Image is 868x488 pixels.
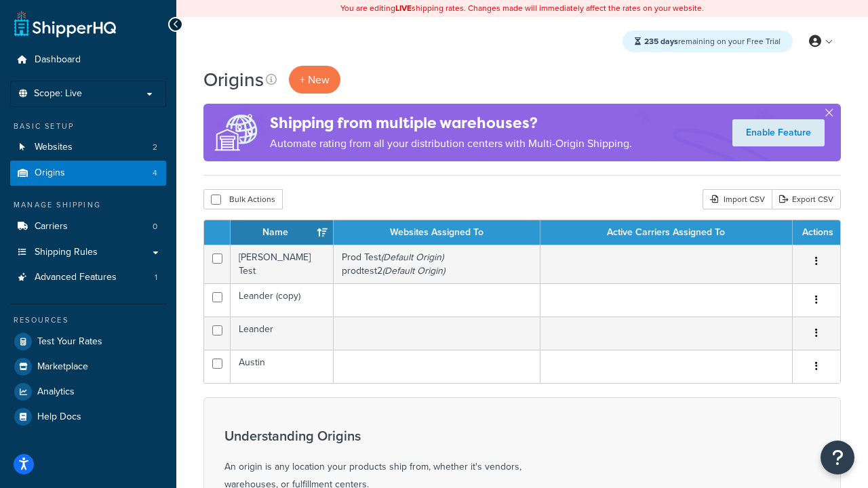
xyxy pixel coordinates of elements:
a: Websites 2 [10,135,166,160]
span: Analytics [37,386,75,398]
a: Analytics [10,380,166,404]
span: Carriers [35,221,68,232]
td: Leander [231,317,334,350]
li: Origins [10,161,166,186]
div: Import CSV [703,189,772,209]
li: Advanced Features [10,265,166,290]
span: 1 [155,272,157,283]
h3: Understanding Origins [224,428,564,443]
span: Advanced Features [35,272,117,283]
h1: Origins [203,66,264,93]
strong: 235 days [644,35,678,47]
th: Actions [793,220,840,245]
a: Marketplace [10,354,166,379]
th: Active Carriers Assigned To [540,220,793,245]
div: Basic Setup [10,121,166,132]
span: Scope: Live [34,88,82,100]
a: Dashboard [10,47,166,73]
a: Test Your Rates [10,329,166,354]
a: Carriers 0 [10,214,166,239]
div: Manage Shipping [10,199,166,211]
span: 2 [153,142,157,153]
td: [PERSON_NAME] Test [231,245,334,283]
a: + New [289,66,340,94]
a: ShipperHQ Home [14,10,116,37]
span: Marketplace [37,361,88,373]
a: Enable Feature [732,119,825,146]
td: Austin [231,350,334,383]
button: Bulk Actions [203,189,283,209]
span: 4 [153,167,157,179]
a: Origins 4 [10,161,166,186]
li: Carriers [10,214,166,239]
span: Test Your Rates [37,336,102,348]
span: Websites [35,142,73,153]
a: Export CSV [772,189,841,209]
img: ad-origins-multi-dfa493678c5a35abed25fd24b4b8a3fa3505936ce257c16c00bdefe2f3200be3.png [203,104,270,161]
a: Help Docs [10,405,166,429]
div: Resources [10,314,166,326]
li: Websites [10,135,166,160]
span: 0 [153,221,157,232]
a: Shipping Rules [10,240,166,265]
td: Prod Test prodtest2 [334,245,540,283]
span: Dashboard [35,54,81,66]
th: Name : activate to sort column ascending [231,220,334,245]
b: LIVE [395,2,412,14]
p: Automate rating from all your distribution centers with Multi-Origin Shipping. [270,134,632,153]
span: + New [300,72,330,87]
span: Origins [35,167,65,179]
span: Help Docs [37,411,81,423]
th: Websites Assigned To [334,220,540,245]
td: Leander (copy) [231,283,334,317]
span: Shipping Rules [35,247,98,258]
button: Open Resource Center [821,441,854,474]
a: Advanced Features 1 [10,265,166,290]
i: (Default Origin) [382,264,445,278]
div: remaining on your Free Trial [623,30,793,52]
h4: Shipping from multiple warehouses? [270,112,632,134]
i: (Default Origin) [381,250,443,264]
